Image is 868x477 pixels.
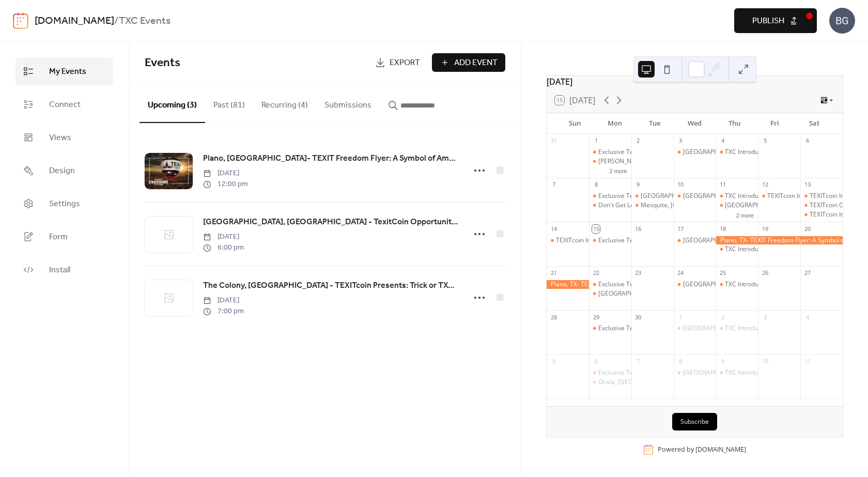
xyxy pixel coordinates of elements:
div: TXC Introduction and Update! [716,192,758,201]
div: 5 [761,137,769,145]
div: Mansfield, TX- TXC Informational Meeting [674,324,716,333]
div: 28 [550,313,557,321]
div: Plano, TX- TEXIT Freedom Flyer: A Symbol of Ambition Joins Plano Balloon Festival [716,236,843,245]
div: 6 [592,357,600,365]
div: 2 [634,137,642,145]
span: My Events [49,66,86,78]
div: 19 [761,225,769,233]
div: Exclusive Texit Coin Zoom ALL Miners & Guests Welcome! [589,192,631,201]
div: TEXITcoin Information Meetings at Red River BBQ [800,210,843,219]
a: [DOMAIN_NAME] [695,445,746,454]
div: Plano, TX- TEXIT Freedom Flyer: A Symbol of Ambition Joins Plano Balloon Festival [547,280,589,289]
div: 8 [677,357,685,365]
a: Design [16,157,113,184]
div: 13 [803,181,811,189]
a: My Events [16,57,113,85]
div: Powered by [658,445,746,454]
div: BG [829,8,855,34]
div: Mansfield, TX- TXC Informational Meeting [674,236,716,245]
a: Views [16,124,113,151]
span: Add Event [454,57,498,69]
div: Exclusive Texit Coin Zoom ALL Miners & Guests Welcome! [598,148,764,157]
div: TXC Introduction and Update! [725,192,809,201]
div: Sun [555,113,595,134]
div: 3 [677,137,685,145]
div: Tyler, TX- TXC Meet-up at Mercado's with Special Guest Eddie Allen [716,201,758,210]
a: Plano, [GEOGRAPHIC_DATA]- TEXIT Freedom Flyer: A Symbol of Ambition Joins Plano Balloon Festival [203,152,459,165]
a: The Colony, [GEOGRAPHIC_DATA] - TEXITcoin Presents: Trick or TXC - A Blockchain [DATE] Bash [203,279,459,293]
span: Publish [752,15,784,27]
div: TXC Introduction and Update! [725,148,809,157]
div: Mesquite, TX- TXC Meet-up with Special Guest Eddie Allen [631,201,674,210]
div: Thu [715,113,754,134]
div: 11 [719,181,726,189]
b: / [114,11,119,31]
button: Add Event [432,53,505,72]
span: [DATE] [203,168,248,179]
div: 16 [634,225,642,233]
div: TEXITcoin Community & Crypto Event [800,201,843,210]
span: Settings [49,198,80,210]
div: 11 [803,357,811,365]
div: TXC Introduction and Update! [716,324,758,333]
a: Export [367,53,428,72]
div: Mansfield, TX- TXC Informational Meeting [674,280,716,289]
div: Exclusive Texit Coin Zoom ALL Miners & Guests Welcome! [589,368,631,377]
div: 7 [634,357,642,365]
button: 2 more [605,166,631,175]
div: Glen Rose, TX - TexitCoin Information Meeting! [589,157,631,166]
div: 22 [592,269,600,277]
div: Don't Get Left Behind! TEXITcoin Dinner & Presentation [589,201,631,210]
div: Mansfield, TX- TXC Informational Meeting [674,192,716,201]
a: Settings [16,190,113,218]
div: 21 [550,269,557,277]
div: 4 [719,137,726,145]
div: 27 [803,269,811,277]
img: logo [13,12,28,29]
button: Publish [734,8,817,33]
div: TEXITcoin Information Meetings at Red River BBQ [800,192,843,201]
div: 1 [592,137,600,145]
div: 26 [761,269,769,277]
div: 4 [803,313,811,321]
div: 17 [677,225,685,233]
div: 12 [761,181,769,189]
div: 10 [761,357,769,365]
div: Granbury, TX - Dinner is on us! Wings Etc. [631,192,674,201]
div: 8 [592,181,600,189]
div: 9 [719,357,726,365]
div: Exclusive Texit Coin Zoom ALL Miners & Guests Welcome! [598,368,764,377]
span: 6:00 pm [203,242,244,253]
span: [DATE] [203,232,244,242]
a: [GEOGRAPHIC_DATA], [GEOGRAPHIC_DATA] - TexitCoin Opportunity Meeting! [203,216,459,229]
div: TXC Introduction and Update! [716,280,758,289]
div: 10 [677,181,685,189]
span: [DATE] [203,295,244,306]
div: [GEOGRAPHIC_DATA], [GEOGRAPHIC_DATA] - Dinner is on us! Wings Etc. [641,192,849,201]
div: TXC Introduction and Update! [725,368,809,377]
div: 30 [634,313,642,321]
div: 29 [592,313,600,321]
div: Ocala, [GEOGRAPHIC_DATA]- TEXITcoin [DATE] Meet-up & Dinner on Us! [598,378,807,387]
span: 12:00 pm [203,179,248,190]
div: TXC Introduction and Update! [725,324,809,333]
span: Plano, [GEOGRAPHIC_DATA]- TEXIT Freedom Flyer: A Symbol of Ambition Joins Plano Balloon Festival [203,152,459,165]
div: Exclusive Texit Coin Zoom ALL Miners & Guests Welcome! [598,324,764,333]
div: 24 [677,269,685,277]
div: 14 [550,225,557,233]
div: 6 [803,137,811,145]
div: TXC Introduction and Update! [725,280,809,289]
div: Granbury, TX - TexitCoin Opportunity Meeting! [589,289,631,298]
span: The Colony, [GEOGRAPHIC_DATA] - TEXITcoin Presents: Trick or TXC - A Blockchain [DATE] Bash [203,280,459,292]
div: Exclusive Texit Coin Zoom ALL Miners & Guests Welcome! [598,236,764,245]
div: TXC Introduction and Update! [716,245,758,254]
div: [GEOGRAPHIC_DATA], [GEOGRAPHIC_DATA] - TexitCoin Opportunity Meeting! [598,289,821,298]
span: Form [49,231,68,243]
button: Subscribe [672,413,717,430]
div: TXC Introduction and Update! [716,368,758,377]
span: Export [390,57,420,69]
button: 2 more [732,210,758,219]
b: TXC Events [119,11,171,31]
div: Sat [795,113,834,134]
